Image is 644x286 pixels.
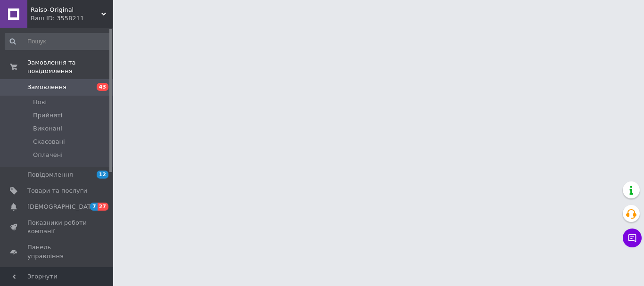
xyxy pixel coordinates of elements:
[623,229,642,247] button: Чат з покупцем
[33,138,65,146] span: Скасовані
[27,187,87,195] span: Товари та послуги
[90,203,98,211] span: 7
[31,6,101,14] span: Raiso-Original
[98,203,108,211] span: 27
[27,203,97,211] span: [DEMOGRAPHIC_DATA]
[33,111,62,120] span: Прийняті
[97,83,108,91] span: 43
[5,33,111,50] input: Пошук
[33,124,62,133] span: Виконані
[27,171,73,179] span: Повідомлення
[31,14,113,23] div: Ваш ID: 3558211
[27,83,66,91] span: Замовлення
[27,219,87,236] span: Показники роботи компанії
[27,243,87,260] span: Панель управління
[97,171,108,179] span: 12
[33,98,47,106] span: Нові
[33,151,63,159] span: Оплачені
[27,58,113,75] span: Замовлення та повідомлення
